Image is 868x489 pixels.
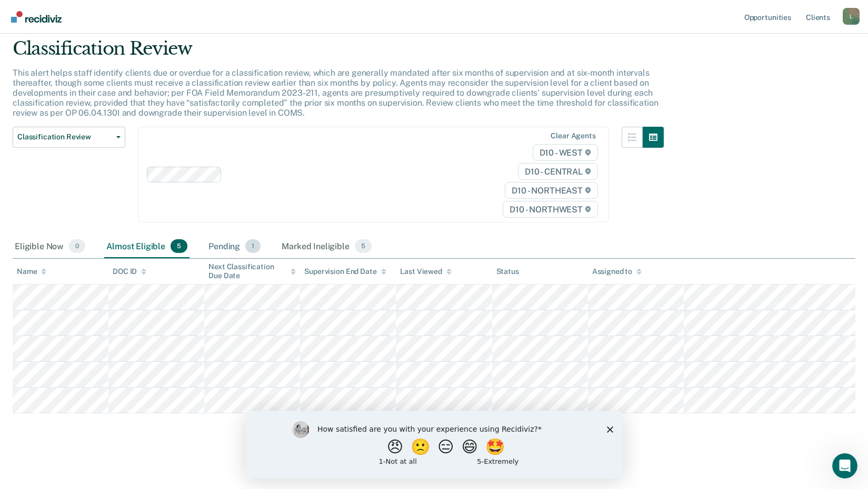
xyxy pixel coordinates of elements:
div: Status [496,267,519,276]
span: 0 [69,239,85,253]
div: DOC ID [113,267,146,276]
div: Almost Eligible5 [104,235,189,258]
div: Clear agents [551,131,595,140]
div: Supervision End Date [304,267,386,276]
div: Assigned to [592,267,642,276]
span: D10 - NORTHEAST [505,182,597,199]
span: 1 [245,239,261,253]
div: L [843,8,860,25]
span: D10 - NORTHWEST [503,201,597,218]
span: 5 [355,239,372,253]
span: D10 - WEST [533,144,598,161]
iframe: Survey by Kim from Recidiviz [246,411,623,478]
button: Profile dropdown button [843,8,860,25]
img: Recidiviz [11,11,62,23]
iframe: Intercom live chat [832,453,857,478]
div: Name [17,267,46,276]
span: Classification Review [17,133,112,141]
div: Last Viewed [400,267,451,276]
p: This alert helps staff identify clients due or overdue for a classification review, which are gen... [13,68,658,118]
div: Next Classification Due Date [208,262,296,280]
span: D10 - CENTRAL [518,163,598,180]
div: Classification Review [13,38,664,68]
div: Pending1 [206,235,263,258]
button: Classification Review [13,127,125,148]
div: Eligible Now0 [13,235,87,258]
span: 5 [171,239,187,253]
div: Marked Ineligible5 [280,235,374,258]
